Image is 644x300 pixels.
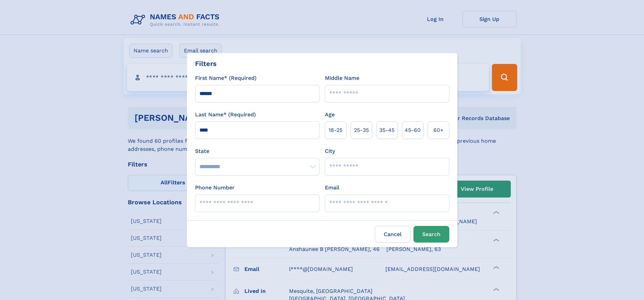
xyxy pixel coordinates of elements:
label: State [195,147,319,155]
span: 18‑25 [329,126,342,134]
label: First Name* (Required) [195,74,257,82]
label: Cancel [375,226,411,243]
label: Middle Name [325,74,359,82]
span: 60+ [433,126,444,134]
label: Last Name* (Required) [195,111,256,119]
span: 25‑35 [354,126,369,134]
label: Phone Number [195,184,235,192]
label: Age [325,111,335,119]
span: 35‑45 [379,126,395,134]
label: City [325,147,335,155]
div: Filters [195,59,217,69]
span: 45‑60 [405,126,421,134]
button: Search [413,226,449,243]
label: Email [325,184,339,192]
